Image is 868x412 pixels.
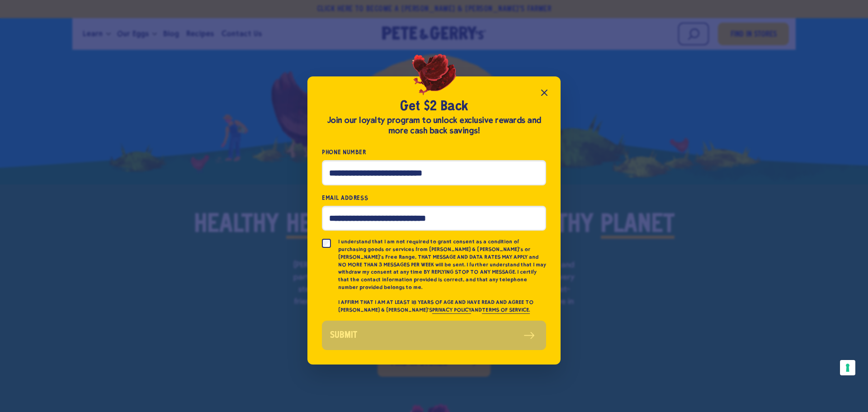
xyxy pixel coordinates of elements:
[322,193,546,203] label: Email Address
[322,98,546,115] h2: Get $2 Back
[432,307,471,314] a: PRIVACY POLICY
[322,115,546,136] div: Join our loyalty program to unlock exclusive rewards and more cash back savings!
[338,238,546,291] p: I understand that I am not required to grant consent as a condition of purchasing goods or servic...
[840,360,855,375] button: Your consent preferences for tracking technologies
[322,239,331,248] input: I understand that I am not required to grant consent as a condition of purchasing goods or servic...
[322,147,546,157] label: Phone Number
[338,298,546,314] p: I AFFIRM THAT I AM AT LEAST 18 YEARS OF AGE AND HAVE READ AND AGREE TO [PERSON_NAME] & [PERSON_NA...
[482,307,529,314] a: TERMS OF SERVICE.
[322,321,546,350] button: Submit
[535,84,553,102] button: Close popup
